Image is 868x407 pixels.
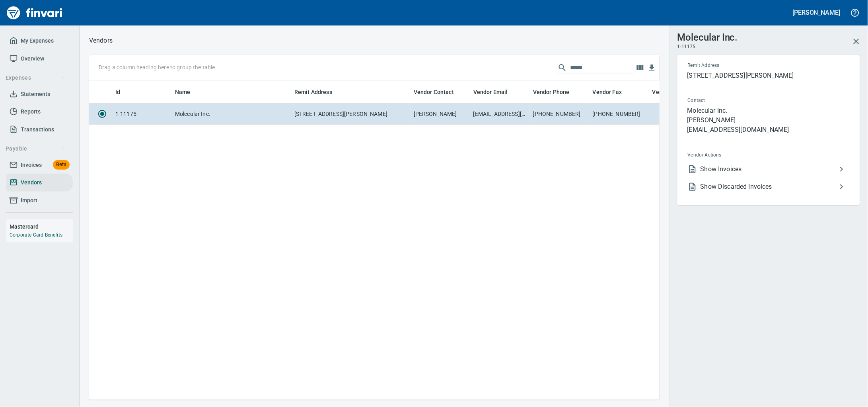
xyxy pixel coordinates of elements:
[473,87,518,97] span: Vendor Email
[2,70,69,85] button: Expenses
[115,87,130,97] span: Id
[10,232,62,238] a: Corporate Card Benefits
[21,89,50,99] span: Statements
[411,104,470,125] td: [PERSON_NAME]
[21,125,54,135] span: Transactions
[701,182,837,192] span: Show Discarded Invoices
[6,73,66,83] span: Expenses
[634,62,646,74] button: Choose columns to display
[791,6,843,19] button: [PERSON_NAME]
[291,104,411,125] td: [STREET_ADDRESS][PERSON_NAME]
[652,87,683,97] span: Vendor URL
[99,63,215,71] p: Drag a column heading here to group the table
[53,160,70,169] span: Beta
[89,36,113,45] p: Vendors
[847,32,866,51] button: Close Vendor
[590,104,649,125] td: [PHONE_NUMBER]
[470,104,530,125] td: [EMAIL_ADDRESS][DOMAIN_NAME]
[21,160,42,170] span: Invoices
[414,87,454,97] span: Vendor Contact
[688,62,784,70] span: Remit Address
[21,107,41,117] span: Reports
[533,87,570,97] span: Vendor Phone
[6,50,73,68] a: Overview
[294,87,343,97] span: Remit Address
[6,85,73,103] a: Statements
[6,192,73,209] a: Import
[21,36,54,46] span: My Expenses
[688,151,785,159] span: Vendor Actions
[646,62,658,74] button: Download table
[5,3,64,22] img: Finvari
[593,87,633,97] span: Vendor Fax
[593,87,622,97] span: Vendor Fax
[89,36,113,45] nav: breadcrumb
[21,54,44,64] span: Overview
[687,125,850,135] p: [EMAIL_ADDRESS][DOMAIN_NAME]
[701,164,837,174] span: Show Invoices
[294,87,332,97] span: Remit Address
[115,87,120,97] span: Id
[21,178,42,188] span: Vendors
[6,103,73,121] a: Reports
[652,87,693,97] span: Vendor URL
[677,43,696,51] span: 1-11175
[175,87,201,97] span: Name
[687,71,850,80] p: [STREET_ADDRESS][PERSON_NAME]
[21,196,37,205] span: Import
[6,174,73,192] a: Vendors
[2,141,69,156] button: Payable
[530,104,590,125] td: [PHONE_NUMBER]
[6,144,66,154] span: Payable
[10,222,73,231] h6: Mastercard
[687,106,850,115] p: Molecular Inc.
[414,87,464,97] span: Vendor Contact
[175,87,191,97] span: Name
[688,97,777,105] span: Contact
[533,87,580,97] span: Vendor Phone
[6,121,73,139] a: Transactions
[172,104,291,125] td: Molecular Inc.
[687,115,850,125] p: [PERSON_NAME]
[6,156,73,174] a: InvoicesBeta
[473,87,508,97] span: Vendor Email
[112,104,172,125] td: 1-11175
[6,32,73,50] a: My Expenses
[793,8,841,17] h5: [PERSON_NAME]
[677,30,738,43] h3: Molecular Inc.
